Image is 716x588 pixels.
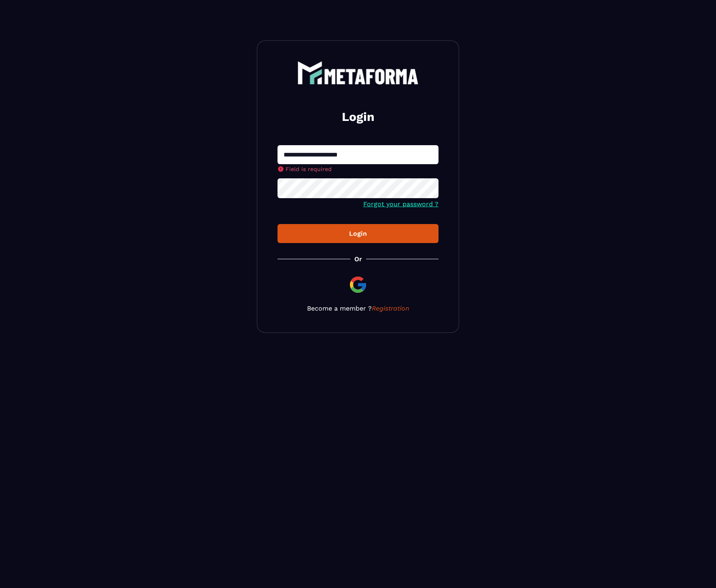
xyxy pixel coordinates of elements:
a: Registration [372,305,409,312]
a: logo [278,61,438,85]
button: Login [278,224,438,243]
img: logo [297,61,419,85]
p: Or [354,255,362,263]
div: Login [284,230,432,237]
p: Become a member ? [278,305,438,312]
img: google [348,275,368,294]
a: Forgot your password ? [363,200,438,208]
span: Field is required [286,166,332,172]
h2: Login [287,109,429,125]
